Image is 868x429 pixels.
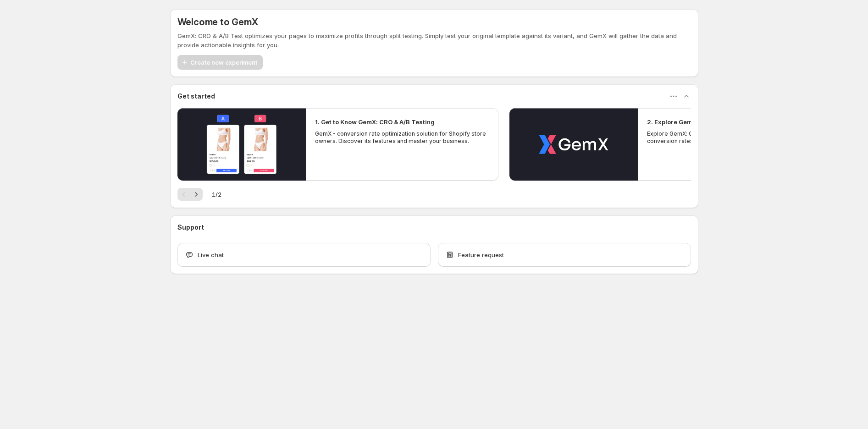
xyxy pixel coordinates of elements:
h5: Welcome to GemX [177,16,258,27]
h3: Get started [177,92,215,101]
p: GemX - conversion rate optimization solution for Shopify store owners. Discover its features and ... [315,130,489,145]
span: Feature request [458,250,504,259]
h2: 2. Explore GemX: CRO & A/B Testing Use Cases [647,117,789,126]
p: Explore GemX: CRO & A/B testing Use Cases to boost conversion rates and drive growth. [647,130,821,145]
button: Play video [177,108,306,181]
button: Play video [509,108,638,181]
p: GemX: CRO & A/B Test optimizes your pages to maximize profits through split testing. Simply test ... [177,31,691,49]
h3: Support [177,223,204,232]
button: Next [190,188,203,201]
span: 1 / 2 [212,190,221,199]
h2: 1. Get to Know GemX: CRO & A/B Testing [315,117,435,126]
span: Live chat [198,250,224,259]
nav: Pagination [177,188,203,201]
